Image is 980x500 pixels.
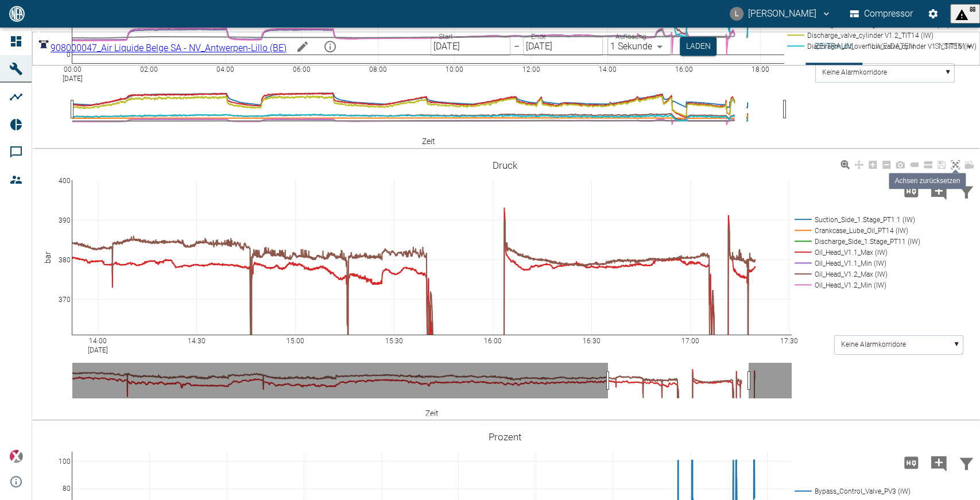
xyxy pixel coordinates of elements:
[607,37,671,56] div: 1 Sekunde
[950,4,980,24] button: displayAlerts
[523,37,603,56] input: DD.MM.YYYY
[439,32,453,41] label: Start
[8,6,26,21] img: logo
[952,176,980,206] button: Daten filtern
[291,35,314,58] button: Machine bearbeiten
[9,449,23,463] img: Xplore Logo
[925,176,952,206] button: Kommentar hinzufügen
[680,37,716,56] button: Laden
[728,3,833,24] button: luca.corigliano@neuman-esser.com
[822,69,887,77] text: Keine Alarmkorridore
[897,185,925,196] span: Hohe Auflösung
[37,42,286,53] a: 908000047_Air Liquide Belge SA - NV_Antwerpen-Lillo (BE)
[847,3,916,24] button: Compressor
[531,32,546,41] label: Ende
[319,35,342,58] button: mission info
[925,448,952,478] button: Kommentar hinzufügen
[730,7,743,21] div: L
[841,340,906,348] text: Keine Alarmkorridore
[897,456,925,467] span: Hohe Auflösung
[514,40,520,53] p: –
[51,42,286,53] span: 908000047_Air Liquide Belge SA - NV_Antwerpen-Lillo (BE)
[923,3,943,24] button: Einstellungen
[805,28,862,65] button: Zeitraum
[970,6,975,22] span: 88
[431,37,510,56] input: DD.MM.YYYY
[924,28,975,65] button: System
[952,448,980,478] button: Daten filtern
[862,28,924,65] button: Live-Daten
[615,32,646,41] label: Auflösung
